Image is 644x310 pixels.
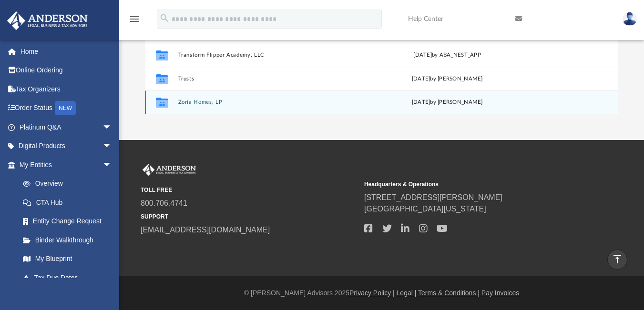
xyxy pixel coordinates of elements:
button: Zoria Homes, LP [178,99,355,105]
a: [STREET_ADDRESS][PERSON_NAME] [364,193,502,201]
img: Anderson Advisors Platinum Portal [141,164,198,176]
div: [DATE] by ABA_NEST_APP [359,50,536,59]
img: Anderson Advisors Platinum Portal [4,11,91,30]
a: Entity Change Request [13,212,126,231]
a: Pay Invoices [481,289,519,297]
span: arrow_drop_down [102,155,122,175]
i: vertical_align_top [612,253,623,265]
a: My Entitiesarrow_drop_down [7,155,126,174]
span: arrow_drop_down [102,137,122,156]
a: Order StatusNEW [7,99,126,118]
i: menu [129,13,140,25]
div: NEW [55,101,76,115]
a: Overview [13,174,126,193]
button: Transform Flipper Academy, LLC [178,51,355,58]
a: [EMAIL_ADDRESS][DOMAIN_NAME] [141,226,270,234]
a: CTA Hub [13,193,126,212]
small: TOLL FREE [141,186,358,194]
a: Online Ordering [7,61,126,80]
span: arrow_drop_down [102,118,122,137]
div: [DATE] by [PERSON_NAME] [359,74,536,83]
a: [GEOGRAPHIC_DATA][US_STATE] [364,205,486,213]
a: Tax Due Dates [13,268,126,287]
button: Trusts [178,75,355,81]
img: User Pic [623,12,637,26]
a: vertical_align_top [607,250,627,270]
i: search [159,13,170,23]
a: Digital Productsarrow_drop_down [7,137,126,156]
span: [DATE] [412,100,430,105]
div: by [PERSON_NAME] [359,98,536,107]
a: menu [129,18,140,25]
a: Tax Organizers [7,80,126,99]
a: Terms & Conditions | [418,289,480,297]
a: Legal | [397,289,417,297]
small: Headquarters & Operations [364,180,581,189]
a: Binder Walkthrough [13,230,126,250]
a: Home [7,42,126,61]
small: SUPPORT [141,212,358,221]
div: © [PERSON_NAME] Advisors 2025 [119,288,644,298]
a: 800.706.4741 [141,199,187,207]
a: My Blueprint [13,250,122,269]
a: Privacy Policy | [349,289,395,297]
a: Platinum Q&Aarrow_drop_down [7,118,126,137]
